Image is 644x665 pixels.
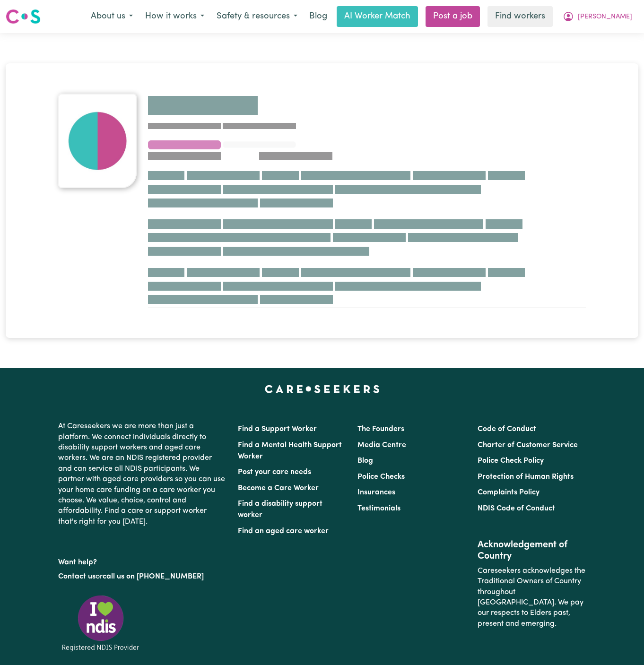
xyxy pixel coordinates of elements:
p: At Careseekers we are more than just a platform. We connect individuals directly to disability su... [58,417,226,531]
a: Find a Mental Health Support Worker [238,441,342,460]
a: Find an aged care worker [238,527,329,535]
a: Post a job [426,6,480,27]
a: Protection of Human Rights [478,473,574,481]
a: Insurances [357,489,395,496]
a: Contact us [58,573,96,580]
a: NDIS Code of Conduct [478,505,555,512]
a: Blog [357,457,373,465]
span: [PERSON_NAME] [578,12,632,22]
button: How it works [139,7,210,26]
a: Testimonials [357,505,400,512]
a: Post your care needs [238,468,311,476]
button: Safety & resources [210,7,304,26]
img: Registered NDIS provider [58,594,143,653]
p: or [58,568,226,586]
a: Find workers [487,6,553,27]
h2: Acknowledgement of Country [478,539,586,562]
a: call us on [PHONE_NUMBER] [103,573,204,580]
a: AI Worker Match [337,6,418,27]
a: The Founders [357,425,404,433]
a: Become a Care Worker [238,484,319,492]
button: My Account [557,7,638,26]
p: Want help? [58,553,226,568]
a: Police Check Policy [478,457,544,465]
a: Media Centre [357,441,406,449]
a: Blog [304,6,333,27]
a: Find a disability support worker [238,500,322,519]
button: About us [85,7,139,26]
a: Police Checks [357,473,405,481]
img: Careseekers logo [6,8,41,25]
a: Charter of Customer Service [478,441,578,449]
a: Complaints Policy [478,489,540,496]
a: Find a Support Worker [238,425,317,433]
a: Code of Conduct [478,425,536,433]
a: Careseekers home page [265,385,380,393]
a: Careseekers logo [6,6,41,27]
p: Careseekers acknowledges the Traditional Owners of Country throughout [GEOGRAPHIC_DATA]. We pay o... [478,562,586,633]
